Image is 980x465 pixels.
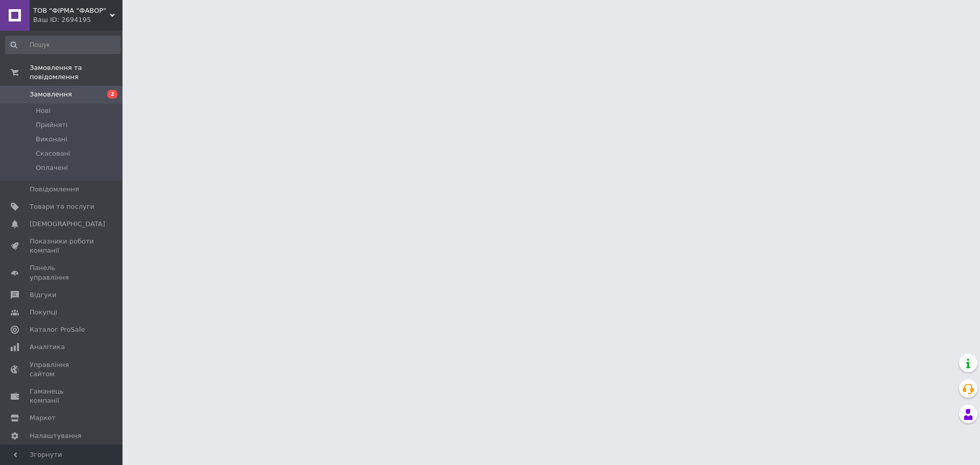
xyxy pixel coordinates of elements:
[36,163,68,173] span: Оплачені
[30,237,94,255] span: Показники роботи компанії
[30,387,94,405] span: Гаманець компанії
[33,15,122,25] div: Ваш ID: 2694195
[107,90,117,99] span: 2
[30,63,122,82] span: Замовлення та повідомлення
[30,90,72,99] span: Замовлення
[36,120,67,130] span: Прийняті
[30,202,94,211] span: Товари та послуги
[30,325,85,334] span: Каталог ProSale
[30,413,56,423] span: Маркет
[30,308,57,317] span: Покупці
[36,106,51,115] span: Нові
[30,219,105,229] span: [DEMOGRAPHIC_DATA]
[30,360,94,379] span: Управління сайтом
[36,135,67,144] span: Виконані
[5,36,120,54] input: Пошук
[33,6,110,15] span: ТОВ "ФІРМА "ФАВОР"
[30,342,65,352] span: Аналітика
[30,431,82,440] span: Налаштування
[30,290,56,300] span: Відгуки
[30,185,79,194] span: Повідомлення
[30,263,94,282] span: Панель управління
[36,149,70,158] span: Скасовані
